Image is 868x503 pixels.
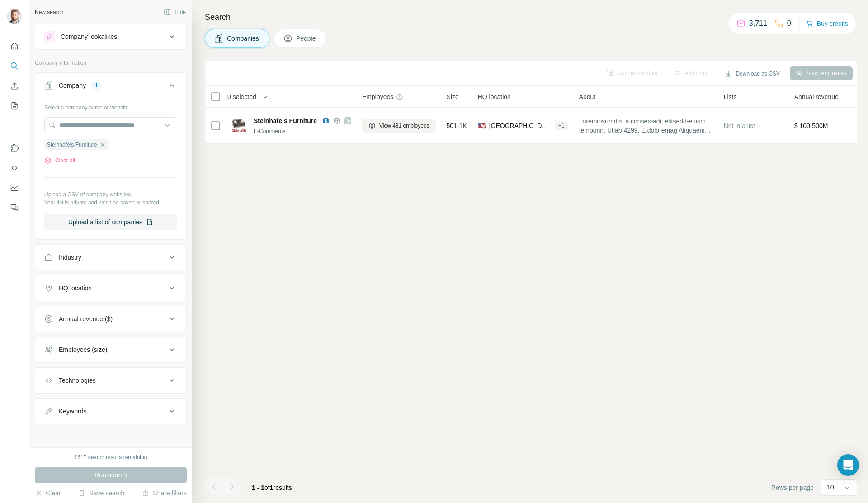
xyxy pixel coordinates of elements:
[59,376,96,385] div: Technologies
[252,484,292,491] span: results
[254,127,351,135] div: E-Commerce
[157,5,192,19] button: Hide
[794,122,828,129] span: $ 100-500M
[447,92,459,101] span: Size
[44,214,177,230] button: Upload a list of companies
[78,489,124,498] button: Save search
[35,59,187,67] p: Company information
[7,38,22,54] button: Quick start
[7,199,22,216] button: Feedback
[379,122,429,130] span: View 481 employees
[478,92,511,101] span: HQ location
[7,58,22,74] button: Search
[59,407,86,416] div: Keywords
[447,121,467,130] span: 501-1K
[362,92,393,101] span: Employees
[718,67,786,81] button: Download as CSV
[232,119,246,133] img: Logo of Steinhafels Furniture
[264,484,270,491] span: of
[44,199,177,207] p: Your list is private and won't be saved or shared.
[35,308,186,330] button: Annual revenue ($)
[47,141,97,149] span: Steinhafels Furniture
[794,92,839,101] span: Annual revenue
[555,122,568,130] div: + 1
[771,483,814,492] span: Rows per page
[59,314,113,323] div: Annual revenue ($)
[787,18,791,29] p: 0
[227,34,260,43] span: Companies
[35,8,63,16] div: New search
[59,253,81,262] div: Industry
[205,11,857,24] h4: Search
[362,119,436,133] button: View 481 employees
[35,26,186,47] button: Company lookalikes
[827,483,834,492] p: 10
[489,121,551,130] span: [GEOGRAPHIC_DATA], [US_STATE]
[44,190,177,199] p: Upload a CSV of company websites.
[59,284,92,293] div: HQ location
[7,78,22,94] button: Enrich CSV
[44,100,177,112] div: Select a company name or website
[7,9,22,24] img: Avatar
[724,122,755,129] span: Not in a list
[59,345,107,354] div: Employees (size)
[579,92,596,101] span: About
[35,247,186,268] button: Industry
[7,160,22,176] button: Use Surfe API
[142,489,187,498] button: Share filters
[91,81,102,90] div: 1
[579,117,713,135] span: Loremipsumd si a consec-adi, elitsedd-eiusm temporin. Utlab 4299, Etdoloremag Aliquaeni adm veni ...
[7,98,22,114] button: My lists
[270,484,274,491] span: 1
[35,75,186,100] button: Company1
[806,17,848,30] button: Buy credits
[35,339,186,361] button: Employees (size)
[35,370,186,391] button: Technologies
[75,453,147,461] div: 1617 search results remaining
[478,121,486,130] span: 🇺🇸
[35,489,61,498] button: Clear
[44,157,75,165] button: Clear all
[724,92,737,101] span: Lists
[59,81,86,90] div: Company
[254,117,317,124] span: Steinhafels Furniture
[7,180,22,196] button: Dashboard
[252,484,264,491] span: 1 - 1
[35,277,186,299] button: HQ location
[322,117,330,124] img: LinkedIn logo
[296,34,317,43] span: People
[227,92,256,101] span: 0 selected
[749,18,767,29] p: 3,711
[7,140,22,156] button: Use Surfe on LinkedIn
[837,454,859,476] div: Open Intercom Messenger
[35,400,186,422] button: Keywords
[61,32,117,41] div: Company lookalikes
